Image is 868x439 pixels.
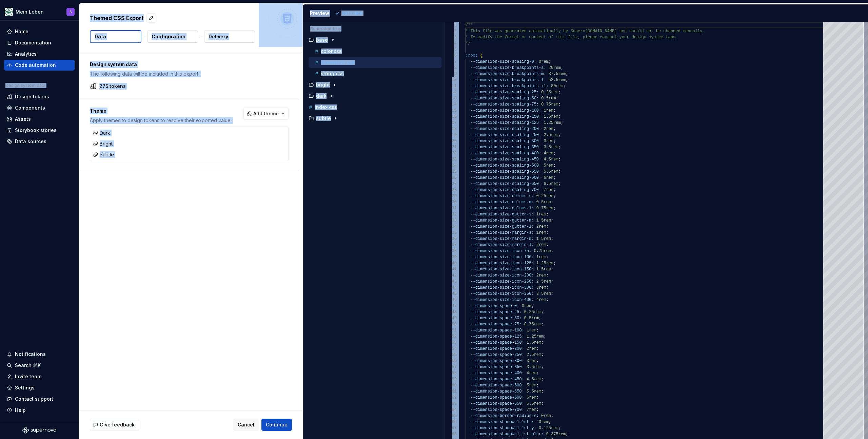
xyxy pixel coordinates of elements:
[551,279,553,284] span: ;
[90,14,144,22] p: Themed CSS Export
[321,60,355,65] p: dimension.css
[546,273,548,278] span: ;
[470,175,541,180] span: --dimension-size-scaling-600:
[558,102,560,107] span: ;
[445,144,457,150] div: 21
[445,65,457,71] div: 8
[536,261,553,266] span: 1.25rem
[445,242,457,248] div: 37
[470,255,534,260] span: --dimension-size-icon-100:
[536,279,551,284] span: 2.5rem
[558,90,560,95] span: ;
[470,218,534,223] span: --dimension-size-gutter-m:
[470,328,524,333] span: --dimension-space-100:
[445,291,457,297] div: 45
[4,102,75,113] a: Components
[306,103,441,111] button: index.css
[4,360,75,371] button: Search ⌘K
[445,132,457,138] div: 19
[93,151,114,158] div: Subtle
[5,8,13,16] img: df5db9ef-aba0-4771-bf51-9763b7497661.png
[445,138,457,144] div: 20
[445,59,457,65] div: 7
[470,279,534,284] span: --dimension-size-icon-250:
[536,212,546,217] span: 1rem
[445,46,457,53] div: 5
[243,108,289,120] button: Add theme
[553,206,556,211] span: ;
[470,334,524,339] span: --dimension-space-125:
[321,71,344,76] p: string.css
[93,140,113,147] div: Bright
[558,114,560,119] span: ;
[238,421,254,428] span: Cancel
[536,291,551,296] span: 3.5rem
[100,421,135,428] span: Give feedback
[544,157,558,162] span: 4.5rem
[546,298,548,302] span: ;
[563,84,566,89] span: ;
[541,365,544,369] span: ;
[445,101,457,108] div: 14
[536,298,546,302] span: 4rem
[470,194,534,198] span: --dimension-size-colums-s:
[536,218,551,223] span: 1.5rem
[585,29,705,34] span: [DOMAIN_NAME] and should not be changed manually.
[544,163,553,168] span: 5rem
[445,83,457,89] div: 11
[536,200,551,205] span: 0.5rem
[558,182,560,186] span: ;
[470,365,524,369] span: --dimension-space-350:
[445,120,457,126] div: 17
[445,315,457,321] div: 49
[4,49,75,59] a: Analytics
[445,156,457,163] div: 23
[546,243,548,247] span: ;
[445,321,457,327] div: 50
[551,291,553,296] span: ;
[310,10,329,17] div: Preview
[536,328,538,333] span: ;
[527,346,536,351] span: 2rem
[544,133,558,137] span: 2.5rem
[204,31,255,43] button: Delivery
[524,316,538,321] span: 0.5rem
[445,114,457,120] div: 16
[445,53,457,59] div: 6
[536,194,553,198] span: 0.25rem
[1,4,77,19] button: Mein LebenS
[470,322,521,327] span: --dimension-space-75:
[445,150,457,156] div: 22
[553,261,556,266] span: ;
[546,224,548,229] span: ;
[90,117,232,124] p: Apply themes to design tokens to resolve their exported value.
[470,230,534,235] span: --dimension-size-margin-s:
[548,59,551,64] span: ;
[4,114,75,125] a: Assets
[553,194,556,198] span: ;
[470,84,548,89] span: --dimension-size-breakpoints-xl:
[15,384,35,391] div: Settings
[470,114,541,119] span: --dimension-size-scaling-150:
[553,108,556,113] span: ;
[316,82,330,88] p: bright
[470,352,524,357] span: --dimension-space-250:
[445,340,457,346] div: 53
[560,65,563,70] span: ;
[534,249,551,253] span: 0.75rem
[15,407,26,414] div: Help
[466,53,478,58] span: :root
[470,157,541,162] span: --dimension-size-scaling-450:
[527,334,544,339] span: 1.25rem
[445,309,457,315] div: 48
[445,254,457,260] div: 39
[90,71,289,77] p: The following data will be included in this export.
[536,359,538,363] span: ;
[470,127,541,131] span: --dimension-size-scaling-200:
[546,230,548,235] span: ;
[316,93,327,99] p: dark
[341,11,362,16] p: Up to date
[544,127,553,131] span: 2rem
[90,108,232,114] p: Theme
[445,364,457,370] div: 57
